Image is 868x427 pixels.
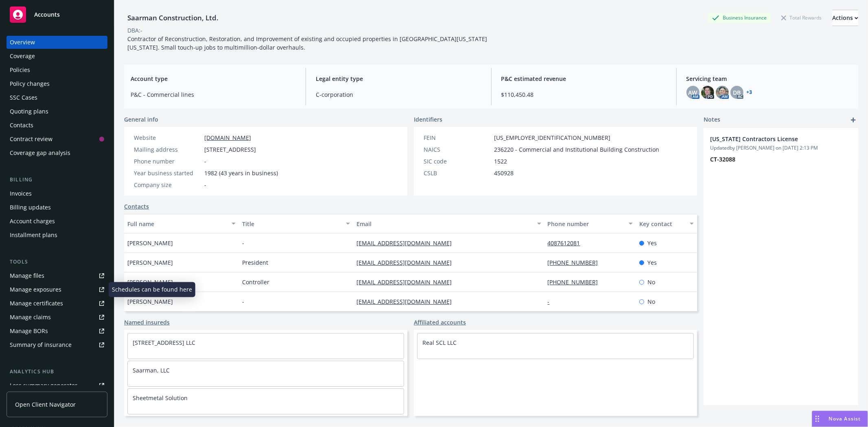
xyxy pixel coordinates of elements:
[832,10,858,26] div: Actions
[134,169,201,177] div: Year business started
[204,145,256,154] span: [STREET_ADDRESS]
[242,278,269,286] span: Controller
[239,214,354,233] button: Title
[124,214,239,233] button: Full name
[356,298,458,305] a: [EMAIL_ADDRESS][DOMAIN_NAME]
[7,105,107,118] a: Quoting plans
[7,258,107,266] div: Tools
[127,297,173,306] span: [PERSON_NAME]
[710,144,852,152] span: Updated by [PERSON_NAME] on [DATE] 2:13 PM
[494,133,610,142] span: [US_EMPLOYER_IDENTIFICATION_NUMBER]
[10,269,44,282] div: Manage files
[131,90,296,99] span: P&C - Commercial lines
[7,187,107,200] a: Invoices
[10,325,48,338] div: Manage BORs
[7,77,107,90] a: Policy changes
[7,133,107,146] a: Contract review
[133,394,188,402] a: Sheetmetal Solution
[494,157,507,166] span: 1522
[127,35,487,51] span: Contractor of Reconstruction, Restoration, and Improvement of existing and occupied properties in...
[639,220,685,228] div: Key contact
[7,215,107,228] a: Account charges
[204,169,278,177] span: 1982 (43 years in business)
[204,181,206,189] span: -
[127,220,227,228] div: Full name
[7,283,107,296] span: Manage exposures
[242,258,268,267] span: President
[777,13,826,23] div: Total Rewards
[204,134,251,142] a: [DOMAIN_NAME]
[7,379,107,392] a: Loss summary generator
[708,13,771,23] div: Business Insurance
[134,157,201,166] div: Phone number
[7,325,107,338] a: Manage BORs
[134,181,201,189] div: Company size
[356,278,458,286] a: [EMAIL_ADDRESS][DOMAIN_NAME]
[353,214,544,233] button: Email
[242,239,244,247] span: -
[127,239,173,247] span: [PERSON_NAME]
[812,411,868,427] button: Nova Assist
[832,10,858,26] button: Actions
[7,91,107,104] a: SSC Cases
[34,11,60,18] span: Accounts
[848,115,858,125] a: add
[7,63,107,76] a: Policies
[10,63,30,76] div: Policies
[10,146,70,159] div: Coverage gap analysis
[544,214,636,233] button: Phone number
[134,145,201,154] div: Mailing address
[10,187,32,200] div: Invoices
[316,74,481,83] span: Legal entity type
[424,157,491,166] div: SIC code
[829,415,861,422] span: Nova Assist
[10,311,51,324] div: Manage claims
[316,90,481,99] span: C-corporation
[647,297,655,306] span: No
[7,297,107,310] a: Manage certificates
[716,86,729,99] img: photo
[687,74,852,83] span: Servicing team
[10,50,35,63] div: Coverage
[356,259,458,266] a: [EMAIL_ADDRESS][DOMAIN_NAME]
[548,298,556,305] a: -
[127,258,173,267] span: [PERSON_NAME]
[242,220,341,228] div: Title
[414,318,466,327] a: Affiliated accounts
[647,239,657,247] span: Yes
[10,77,50,90] div: Policy changes
[7,119,107,132] a: Contacts
[10,133,52,146] div: Contract review
[733,88,741,97] span: DB
[10,283,61,296] div: Manage exposures
[7,368,107,376] div: Analytics hub
[10,201,51,214] div: Billing updates
[7,201,107,214] a: Billing updates
[548,259,605,266] a: [PHONE_NUMBER]
[548,278,605,286] a: [PHONE_NUMBER]
[7,269,107,282] a: Manage files
[7,36,107,49] a: Overview
[356,239,458,247] a: [EMAIL_ADDRESS][DOMAIN_NAME]
[424,133,491,142] div: FEIN
[548,239,587,247] a: 4087612081
[10,36,35,49] div: Overview
[10,119,33,132] div: Contacts
[424,145,491,154] div: NAICS
[494,169,514,177] span: 450928
[422,339,457,346] a: Real SCL LLC
[704,115,720,125] span: Notes
[7,3,107,26] a: Accounts
[7,338,107,351] a: Summary of insurance
[15,400,76,409] span: Open Client Navigator
[7,146,107,159] a: Coverage gap analysis
[636,214,697,233] button: Key contact
[131,74,296,83] span: Account type
[124,202,149,211] a: Contacts
[501,90,667,99] span: $110,450.48
[701,86,714,99] img: photo
[204,157,206,166] span: -
[124,318,170,327] a: Named insureds
[124,13,222,23] div: Saarman Construction, Ltd.
[747,90,752,95] a: +3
